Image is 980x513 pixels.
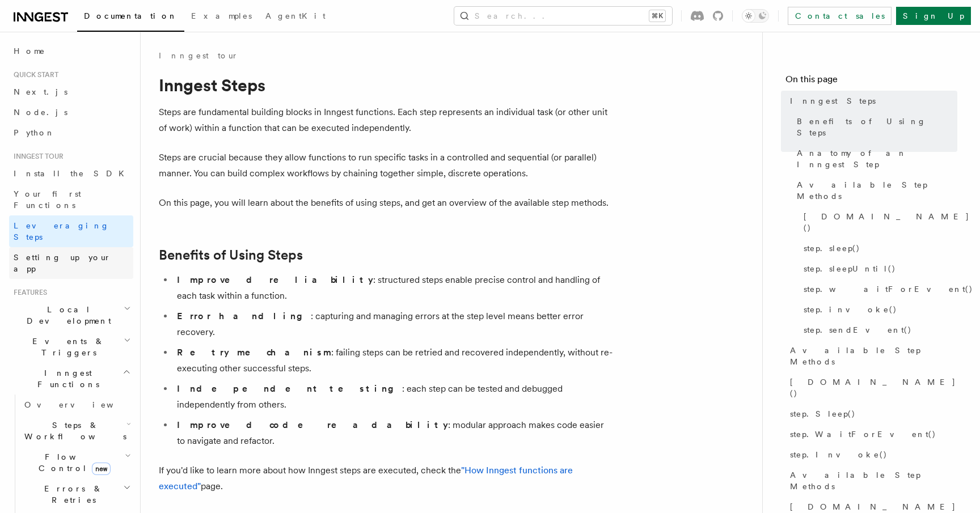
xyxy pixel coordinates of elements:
span: step.invoke() [804,304,897,315]
a: Inngest Steps [785,91,957,111]
a: Install the SDK [9,163,133,184]
span: Node.js [14,108,67,117]
span: step.sleepUntil() [804,263,896,274]
button: Flow Controlnew [20,447,133,478]
a: Python [9,122,133,143]
p: Steps are fundamental building blocks in Inngest functions. Each step represents an individual ta... [159,104,612,136]
li: : capturing and managing errors at the step level means better error recovery. [174,308,612,340]
span: Steps & Workflows [20,419,126,442]
a: Documentation [77,3,184,32]
span: Inngest Steps [790,95,876,107]
a: Available Step Methods [785,340,957,372]
a: Your first Functions [9,184,133,215]
a: step.invoke() [799,299,957,320]
a: Contact sales [788,7,892,25]
span: [DOMAIN_NAME]() [790,376,957,399]
a: Setting up your app [9,247,133,279]
li: : modular approach makes code easier to navigate and refactor. [174,417,612,449]
p: On this page, you will learn about the benefits of using steps, and get an overview of the availa... [159,195,612,211]
a: [DOMAIN_NAME]() [799,206,957,238]
span: step.Invoke() [790,449,888,460]
span: Available Step Methods [790,345,957,367]
span: Events & Triggers [9,336,124,358]
a: step.sleepUntil() [799,258,957,279]
span: Your first Functions [14,189,81,210]
span: Features [9,288,47,297]
span: Install the SDK [14,169,131,178]
span: Inngest Functions [9,367,122,390]
span: step.sendEvent() [804,324,912,336]
a: step.waitForEvent() [799,279,957,299]
button: Local Development [9,299,133,331]
a: Sign Up [896,7,971,25]
span: Flow Control [20,451,125,474]
a: Next.js [9,82,133,102]
a: step.Invoke() [785,444,957,465]
kbd: ⌘K [649,10,665,22]
span: step.waitForEvent() [804,283,973,295]
a: AgentKit [259,3,332,31]
h4: On this page [785,73,957,91]
a: Examples [184,3,259,31]
button: Errors & Retries [20,478,133,510]
li: : each step can be tested and debugged independently from others. [174,381,612,413]
a: Home [9,41,133,61]
a: [DOMAIN_NAME]() [785,372,957,404]
li: : structured steps enable precise control and handling of each task within a function. [174,272,612,304]
span: new [92,463,111,475]
a: Inngest tour [159,50,238,61]
span: step.Sleep() [790,408,856,419]
a: Benefits of Using Steps [159,247,303,263]
a: Benefits of Using Steps [792,111,957,143]
span: Errors & Retries [20,483,123,506]
span: Available Step Methods [797,179,957,202]
span: Leveraging Steps [14,221,109,241]
a: Available Step Methods [785,465,957,497]
span: step.WaitForEvent() [790,429,936,440]
span: Local Development [9,304,124,327]
a: step.sleep() [799,238,957,258]
span: Documentation [84,11,178,20]
span: step.sleep() [804,243,860,254]
strong: Independent testing [177,383,402,394]
span: Setting up your app [14,253,111,273]
span: Overview [24,400,141,409]
p: Steps are crucial because they allow functions to run specific tasks in a controlled and sequenti... [159,150,612,181]
a: Anatomy of an Inngest Step [792,143,957,175]
strong: Retry mechanism [177,347,331,358]
strong: Improved reliability [177,274,373,285]
span: Inngest tour [9,152,64,161]
span: Anatomy of an Inngest Step [797,147,957,170]
strong: Error handling [177,311,311,321]
button: Search...⌘K [454,7,672,25]
p: If you'd like to learn more about how Inngest steps are executed, check the page. [159,463,612,494]
a: Leveraging Steps [9,215,133,247]
button: Inngest Functions [9,363,133,395]
a: Overview [20,395,133,415]
span: [DOMAIN_NAME]() [804,211,970,234]
strong: Improved code readability [177,419,448,430]
span: Next.js [14,87,67,96]
button: Toggle dark mode [742,9,769,23]
a: step.sendEvent() [799,320,957,340]
span: Python [14,128,55,137]
a: step.WaitForEvent() [785,424,957,444]
a: step.Sleep() [785,404,957,424]
button: Steps & Workflows [20,415,133,447]
span: Home [14,45,45,57]
span: Quick start [9,70,58,79]
span: Benefits of Using Steps [797,116,957,138]
span: Examples [191,11,252,20]
a: Node.js [9,102,133,122]
a: Available Step Methods [792,175,957,206]
span: AgentKit [265,11,326,20]
button: Events & Triggers [9,331,133,363]
span: Available Step Methods [790,469,957,492]
h1: Inngest Steps [159,75,612,95]
li: : failing steps can be retried and recovered independently, without re-executing other successful... [174,345,612,376]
